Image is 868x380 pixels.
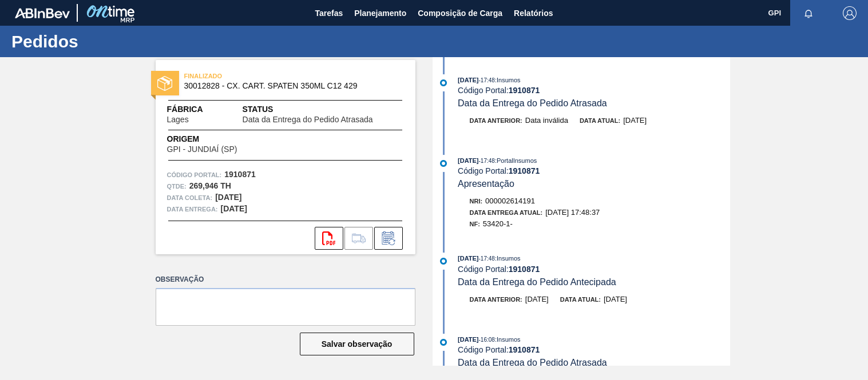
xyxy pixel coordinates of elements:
[167,145,237,154] span: GPI - JUNDIAÍ (SP)
[479,158,495,164] span: - 17:48
[458,77,478,83] span: [DATE]
[514,6,553,20] span: Relatórios
[221,204,247,213] strong: [DATE]
[215,193,241,202] strong: [DATE]
[167,181,187,192] span: Qtde :
[189,181,231,190] strong: 269,946 TH
[354,6,406,20] span: Planejamento
[458,277,616,287] span: Data da Entrega do Pedido Antecipada
[167,103,225,115] span: Fábrica
[167,115,189,124] span: Lages
[470,117,522,124] span: Data anterior:
[623,116,647,125] span: [DATE]
[843,6,857,20] img: Logout
[440,160,447,167] img: atual
[470,198,483,205] span: Nri:
[545,208,600,217] span: [DATE] 17:48:37
[167,203,218,215] span: Data entrega:
[604,295,627,303] span: [DATE]
[483,219,513,228] span: 53420-1-
[167,192,213,203] span: Data coleta:
[458,345,730,354] div: Código Portal:
[458,336,478,343] span: [DATE]
[580,117,620,124] span: Data atual:
[509,86,540,95] strong: 1910871
[485,197,535,205] span: 000002614191
[440,79,447,86] img: atual
[344,227,373,250] div: Ir para Composição de Carga
[458,255,478,262] span: [DATE]
[470,221,480,227] span: NF:
[479,77,495,83] span: - 17:48
[156,271,415,288] label: Observação
[315,227,343,250] div: Abrir arquivo PDF
[458,265,730,274] div: Código Portal:
[167,133,270,145] span: Origem
[11,35,215,48] h1: Pedidos
[495,157,537,164] span: : PortalInsumos
[495,336,521,343] span: : Insumos
[479,255,495,262] span: - 17:48
[224,170,256,179] strong: 1910871
[470,296,522,303] span: Data anterior:
[525,116,568,125] span: Data inválida
[458,179,514,189] span: Apresentação
[790,5,827,21] button: Notificações
[509,265,540,274] strong: 1910871
[560,296,601,303] span: Data atual:
[374,227,403,250] div: Informar alteração no pedido
[167,169,222,181] span: Código Portal:
[458,98,607,108] span: Data da Entrega do Pedido Atrasada
[525,295,549,303] span: [DATE]
[157,76,172,91] img: status
[495,255,521,262] span: : Insumos
[15,8,70,18] img: TNhmsLtSVTkK8tSr43FrP2fwEKptu5GPRR3wAAAABJRU5ErkJggg==
[243,103,404,115] span: Status
[315,6,343,20] span: Tarefas
[458,157,478,164] span: [DATE]
[184,82,392,90] span: 30012828 - CX. CART. SPATEN 350ML C12 429
[184,70,344,82] span: FINALIZADO
[440,339,447,346] img: atual
[243,115,373,124] span: Data da Entrega do Pedido Atrasada
[509,166,540,175] strong: 1910871
[495,77,521,83] span: : Insumos
[440,258,447,265] img: atual
[458,358,607,367] span: Data da Entrega do Pedido Atrasada
[509,345,540,354] strong: 1910871
[300,333,414,355] button: Salvar observação
[479,337,495,343] span: - 16:08
[470,209,543,216] span: Data Entrega Atual:
[458,86,730,95] div: Código Portal:
[418,6,502,20] span: Composição de Carga
[458,166,730,175] div: Código Portal:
